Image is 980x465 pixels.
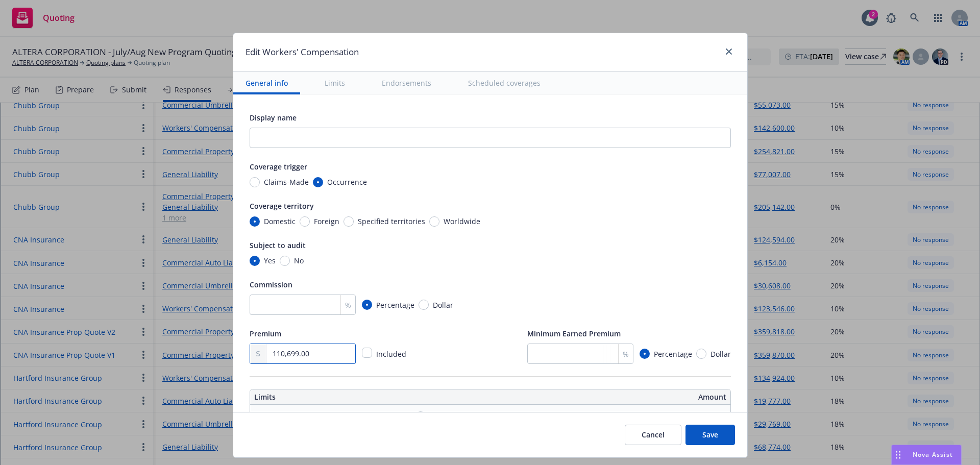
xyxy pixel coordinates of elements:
[300,216,310,227] input: Foreign
[264,216,296,227] span: Domestic
[891,445,962,465] button: Nova Assist
[527,329,621,338] span: Minimum Earned Premium
[264,255,276,266] span: Yes
[266,344,355,363] input: 0.00
[456,71,553,94] button: Scheduled coverages
[250,329,281,338] span: Premium
[625,425,681,445] button: Cancel
[654,349,692,359] span: Percentage
[444,216,480,227] span: Worldwide
[344,216,354,227] input: Specified territories
[280,256,290,266] input: No
[250,256,260,266] input: Yes
[327,177,367,187] span: Occurrence
[250,162,307,172] span: Coverage trigger
[685,425,735,445] button: Save
[254,411,334,422] div: Workers Compensation
[294,255,304,266] span: No
[433,300,453,310] span: Dollar
[376,300,414,310] span: Percentage
[892,445,904,464] div: Drag to move
[495,389,730,405] th: Amount
[640,349,650,359] input: Percentage
[913,450,953,459] span: Nova Assist
[710,349,731,359] span: Dollar
[419,300,429,310] input: Dollar
[264,177,309,187] span: Claims-Made
[250,177,260,187] input: Claims-Made
[250,201,314,211] span: Coverage territory
[250,240,306,250] span: Subject to audit
[415,411,426,422] input: Statutory
[314,216,339,227] span: Foreign
[313,177,323,187] input: Occurrence
[312,71,357,94] button: Limits
[246,45,359,59] h1: Edit Workers' Compensation
[362,300,372,310] input: Percentage
[623,349,629,359] span: %
[429,216,439,227] input: Worldwide
[358,216,425,227] span: Specified territories
[430,411,461,422] span: Statutory
[696,349,706,359] input: Dollar
[376,349,406,359] span: Included
[345,300,351,310] span: %
[723,45,735,58] a: close
[250,113,297,123] span: Display name
[250,280,292,289] span: Commission
[250,216,260,227] input: Domestic
[250,389,442,405] th: Limits
[233,71,300,94] button: General info
[370,71,444,94] button: Endorsements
